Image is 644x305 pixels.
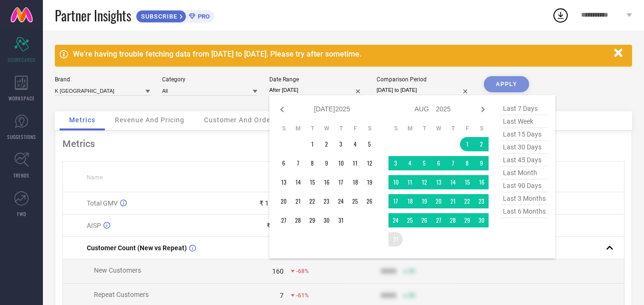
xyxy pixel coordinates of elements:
[460,194,474,208] td: Fri Aug 22 2025
[474,194,489,208] td: Sat Aug 23 2025
[334,125,348,132] th: Thursday
[460,175,474,189] td: Fri Aug 15 2025
[388,156,403,170] td: Sun Aug 03 2025
[276,104,288,115] div: Previous month
[417,175,431,189] td: Tue Aug 12 2025
[276,125,291,132] th: Sunday
[9,95,35,102] span: WORKSPACE
[276,156,291,170] td: Sun Jul 06 2025
[431,194,446,208] td: Wed Aug 20 2025
[362,156,377,170] td: Sat Jul 12 2025
[280,292,284,299] div: 7
[266,222,284,229] div: ₹ 639
[474,125,489,132] th: Saturday
[460,213,474,227] td: Fri Aug 29 2025
[474,137,489,151] td: Sat Aug 02 2025
[409,268,415,275] span: 50
[501,192,548,205] span: last 3 months
[460,125,474,132] th: Friday
[474,213,489,227] td: Sat Aug 30 2025
[417,213,431,227] td: Tue Aug 26 2025
[377,76,472,83] div: Comparison Period
[501,205,548,218] span: last 6 months
[501,167,548,179] span: last month
[305,194,319,208] td: Tue Jul 22 2025
[291,175,305,189] td: Mon Jul 14 2025
[87,244,187,252] span: Customer Count (New vs Repeat)
[17,210,26,217] span: FWD
[446,175,460,189] td: Thu Aug 14 2025
[403,156,417,170] td: Mon Aug 04 2025
[403,213,417,227] td: Mon Aug 25 2025
[501,128,548,141] span: last 15 days
[334,156,348,170] td: Thu Jul 10 2025
[403,194,417,208] td: Mon Aug 18 2025
[296,292,309,299] span: -61%
[388,194,403,208] td: Sun Aug 17 2025
[362,137,377,151] td: Sat Jul 05 2025
[269,85,365,95] input: Select date range
[417,194,431,208] td: Tue Aug 19 2025
[348,125,362,132] th: Friday
[195,13,210,20] span: PRO
[446,194,460,208] td: Thu Aug 21 2025
[348,175,362,189] td: Fri Jul 18 2025
[460,137,474,151] td: Fri Aug 01 2025
[334,137,348,151] td: Thu Jul 03 2025
[87,199,118,207] span: Total GMV
[319,194,334,208] td: Wed Jul 23 2025
[94,266,141,274] span: New Customers
[94,291,149,298] span: Repeat Customers
[319,175,334,189] td: Wed Jul 16 2025
[7,133,36,140] span: SUGGESTIONS
[388,213,403,227] td: Sun Aug 24 2025
[319,137,334,151] td: Wed Jul 02 2025
[431,156,446,170] td: Wed Aug 06 2025
[381,292,396,299] div: 9999
[305,156,319,170] td: Tue Jul 08 2025
[69,116,95,124] span: Metrics
[348,194,362,208] td: Fri Jul 25 2025
[403,125,417,132] th: Monday
[305,125,319,132] th: Tuesday
[136,8,215,23] a: SUBSCRIBEPRO
[362,194,377,208] td: Sat Jul 26 2025
[501,115,548,128] span: last week
[474,156,489,170] td: Sat Aug 09 2025
[431,213,446,227] td: Wed Aug 27 2025
[291,125,305,132] th: Monday
[62,138,624,149] div: Metrics
[388,232,403,246] td: Sun Aug 31 2025
[362,125,377,132] th: Saturday
[296,268,309,275] span: -68%
[431,125,446,132] th: Wednesday
[501,102,548,115] span: last 7 days
[381,267,396,275] div: 9999
[409,292,415,299] span: 50
[276,213,291,227] td: Sun Jul 27 2025
[276,194,291,208] td: Sun Jul 20 2025
[501,154,548,167] span: last 45 days
[348,156,362,170] td: Fri Jul 11 2025
[13,172,30,179] span: TRENDS
[417,156,431,170] td: Tue Aug 05 2025
[73,49,609,59] div: We're having trouble fetching data from [DATE] to [DATE]. Please try after sometime.
[276,175,291,189] td: Sun Jul 13 2025
[305,137,319,151] td: Tue Jul 01 2025
[348,137,362,151] td: Fri Jul 04 2025
[388,175,403,189] td: Sun Aug 10 2025
[334,194,348,208] td: Thu Jul 24 2025
[162,76,257,83] div: Category
[431,175,446,189] td: Wed Aug 13 2025
[501,141,548,154] span: last 30 days
[334,213,348,227] td: Thu Jul 31 2025
[362,175,377,189] td: Sat Jul 19 2025
[87,222,101,229] span: AISP
[319,213,334,227] td: Wed Jul 30 2025
[334,175,348,189] td: Thu Jul 17 2025
[446,156,460,170] td: Thu Aug 07 2025
[403,175,417,189] td: Mon Aug 11 2025
[501,179,548,192] span: last 90 days
[477,104,489,115] div: Next month
[474,175,489,189] td: Sat Aug 16 2025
